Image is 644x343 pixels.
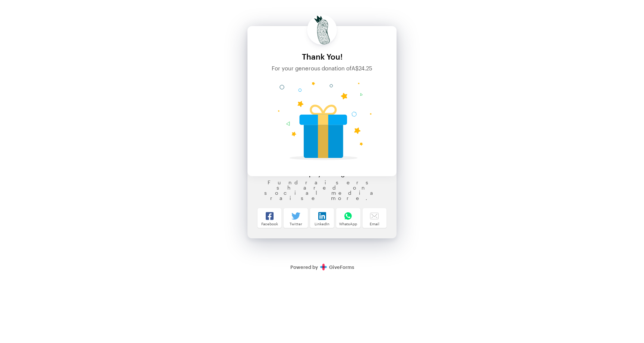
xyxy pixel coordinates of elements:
[351,65,372,72] span: A$24.25
[363,208,386,228] a: Email
[290,264,354,270] a: Secure DonationsPowered byGiveForms
[256,180,388,201] div: Fundraisers shared on social media raise more.
[284,208,307,228] a: Twitter
[284,222,307,226] div: Twitter
[247,65,397,72] div: For your generous donation of
[363,222,386,226] div: Email
[337,222,360,226] div: WhatsApp
[256,171,388,177] div: Help by Sharing
[258,222,281,226] div: Facebook
[255,52,389,61] div: Thank You!
[336,208,360,228] a: WhatsApp
[310,222,334,226] div: LinkedIn
[258,208,281,228] a: Facebook
[310,208,334,228] a: LinkedIn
